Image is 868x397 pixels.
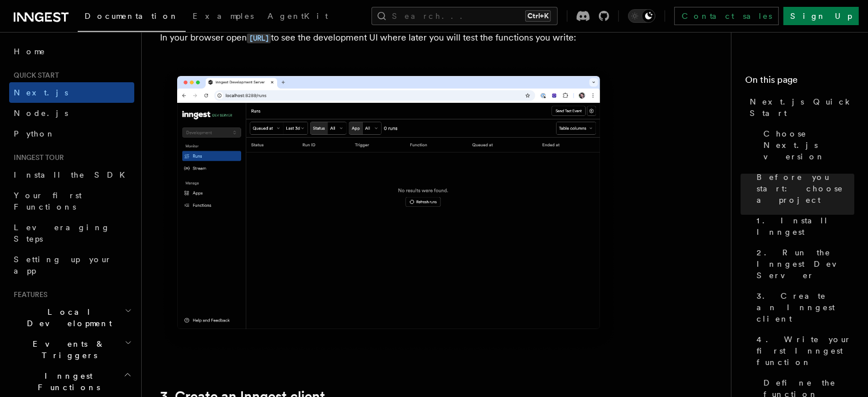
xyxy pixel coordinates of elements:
[14,223,110,243] span: Leveraging Steps
[757,290,854,324] span: 3. Create an Inngest client
[9,165,134,185] a: Install the SDK
[9,123,134,144] a: Python
[9,217,134,249] a: Leveraging Steps
[9,306,125,329] span: Local Development
[9,71,59,80] span: Quick start
[757,247,854,281] span: 2. Run the Inngest Dev Server
[78,3,186,32] a: Documentation
[628,9,655,23] button: Toggle dark mode
[247,32,271,43] a: [URL]
[9,82,134,103] a: Next.js
[14,170,132,179] span: Install the SDK
[763,128,854,162] span: Choose Next.js version
[9,302,134,334] button: Local Development
[9,370,123,393] span: Inngest Functions
[160,30,617,46] p: In your browser open to see the development UI where later you will test the functions you write:
[267,11,328,21] span: AgentKit
[9,338,125,361] span: Events & Triggers
[752,242,854,286] a: 2. Run the Inngest Dev Server
[371,7,558,25] button: Search...Ctrl+K
[85,11,179,21] span: Documentation
[14,129,55,138] span: Python
[14,88,68,97] span: Next.js
[9,290,47,299] span: Features
[752,329,854,372] a: 4. Write your first Inngest function
[757,334,854,368] span: 4. Write your first Inngest function
[752,210,854,242] a: 1. Install Inngest
[752,167,854,210] a: Before you start: choose a project
[14,46,46,57] span: Home
[757,215,854,238] span: 1. Install Inngest
[745,91,854,123] a: Next.js Quick Start
[759,123,854,167] a: Choose Next.js version
[757,171,854,206] span: Before you start: choose a project
[783,7,859,25] a: Sign Up
[9,41,134,62] a: Home
[160,65,617,352] img: Inngest Dev Server's 'Runs' tab with no data
[752,286,854,329] a: 3. Create an Inngest client
[9,249,134,281] a: Setting up your app
[261,3,335,31] a: AgentKit
[9,185,134,217] a: Your first Functions
[14,255,112,275] span: Setting up your app
[750,96,854,119] span: Next.js Quick Start
[14,109,68,118] span: Node.js
[14,191,82,211] span: Your first Functions
[193,11,254,21] span: Examples
[9,334,134,366] button: Events & Triggers
[186,3,261,31] a: Examples
[525,10,551,22] kbd: Ctrl+K
[745,73,854,91] h4: On this page
[9,153,64,162] span: Inngest tour
[247,34,271,43] code: [URL]
[9,103,134,123] a: Node.js
[674,7,779,25] a: Contact sales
